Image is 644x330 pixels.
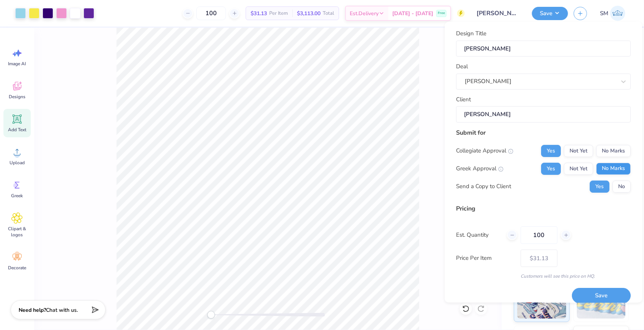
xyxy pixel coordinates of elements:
[251,9,267,17] span: $31.13
[19,306,46,314] strong: Need help?
[207,311,215,319] div: Accessibility label
[196,6,226,20] input: – –
[8,265,26,271] span: Decorate
[438,11,445,16] span: Free
[597,145,631,157] button: No Marks
[9,94,25,100] span: Designs
[11,193,23,199] span: Greek
[456,107,631,123] input: e.g. Ethan Linker
[9,160,25,166] span: Upload
[456,128,631,137] div: Submit for
[8,127,26,133] span: Add Text
[456,95,471,104] label: Client
[564,163,593,175] button: Not Yet
[456,147,514,156] div: Collegiate Approval
[392,9,433,17] span: [DATE] - [DATE]
[46,306,78,314] span: Chat with us.
[613,181,631,193] button: No
[456,63,468,71] label: Deal
[323,9,334,17] span: Total
[590,181,610,193] button: Yes
[350,9,379,17] span: Est. Delivery
[456,165,504,173] div: Greek Approval
[597,163,631,175] button: No Marks
[532,7,568,20] button: Save
[541,163,561,175] button: Yes
[597,6,629,21] a: SM
[269,9,288,17] span: Per Item
[610,6,625,21] img: Spike Michel
[456,204,631,213] div: Pricing
[470,6,526,21] input: Untitled Design
[456,182,511,191] div: Send a Copy to Client
[600,9,608,18] span: SM
[456,254,515,263] label: Price Per Item
[297,9,320,17] span: $3,113.00
[8,61,26,67] span: Image AI
[564,145,593,157] button: Not Yet
[541,145,561,157] button: Yes
[572,288,631,304] button: Save
[456,30,487,38] label: Design Title
[5,226,30,238] span: Clipart & logos
[521,226,558,244] input: – –
[456,273,631,280] div: Customers will see this price on HQ.
[456,231,502,240] label: Est. Quantity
